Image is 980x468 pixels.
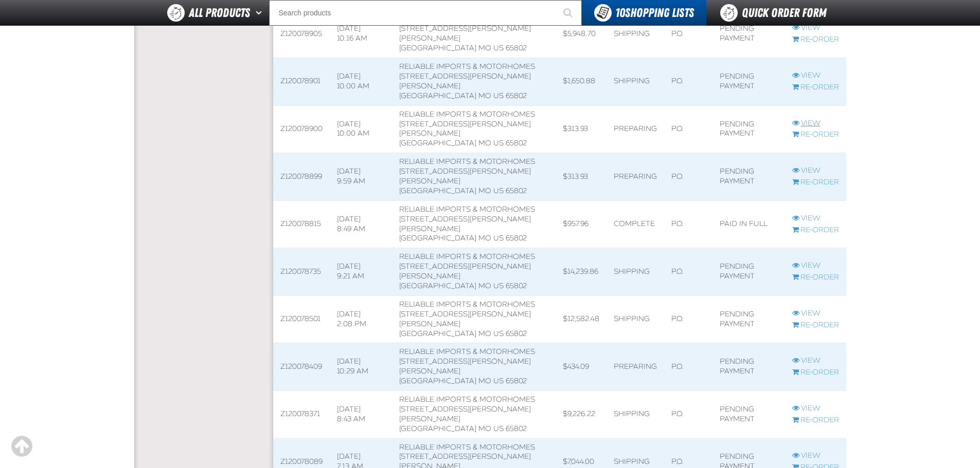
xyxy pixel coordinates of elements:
td: $1,650.88 [556,58,607,106]
td: Preparing [607,343,664,391]
span: MO [478,234,491,242]
span: Shopping Lists [615,6,694,20]
span: RELIABLE IMPORTS & MOTORHOMES [399,62,535,71]
td: $12,582.48 [556,295,607,343]
span: [STREET_ADDRESS][PERSON_NAME][PERSON_NAME] [399,72,531,90]
a: View Z120078409 order [792,356,839,366]
span: RELIABLE IMPORTS & MOTORHOMES [399,300,535,309]
div: Scroll to the top [10,435,33,458]
a: Re-Order Z120078735 order [792,273,839,283]
td: Z120078899 [273,153,330,201]
span: US [493,282,504,290]
span: [GEOGRAPHIC_DATA] [399,282,476,290]
td: Shipping [607,248,664,296]
td: [DATE] 10:00 AM [330,105,393,153]
span: US [493,329,504,338]
span: US [493,91,504,100]
td: Shipping [607,58,664,106]
td: Pending payment [712,295,785,343]
td: $313.93 [556,105,607,153]
span: All Products [189,4,250,22]
td: Shipping [607,10,664,58]
span: US [493,234,504,242]
a: View Z120078089 order [792,451,839,461]
a: View Z120078371 order [792,404,839,414]
a: Re-Order Z120078501 order [792,321,839,330]
td: [DATE] 2:08 PM [330,295,393,343]
span: RELIABLE IMPORTS & MOTORHOMES [399,205,535,214]
td: Z120078815 [273,200,330,248]
span: RELIABLE IMPORTS & MOTORHOMES [399,395,535,404]
span: MO [478,329,491,338]
span: [STREET_ADDRESS][PERSON_NAME][PERSON_NAME] [399,357,531,376]
bdo: 65802 [506,139,527,147]
strong: 10 [615,6,625,20]
td: Pending payment [712,105,785,153]
td: Z120078900 [273,105,330,153]
span: US [493,377,504,385]
a: View Z120078901 order [792,71,839,81]
td: [DATE] 9:21 AM [330,248,393,296]
a: Re-Order Z120078371 order [792,416,839,425]
bdo: 65802 [506,186,527,195]
bdo: 65802 [506,44,527,52]
td: $14,239.86 [556,248,607,296]
td: $313.93 [556,153,607,201]
td: P.O. [664,343,713,391]
a: Re-Order Z120078815 order [792,226,839,235]
span: [GEOGRAPHIC_DATA] [399,186,476,195]
a: Re-Order Z120078899 order [792,178,839,188]
td: $957.96 [556,200,607,248]
a: Re-Order Z120078905 order [792,35,839,45]
td: P.O. [664,153,713,201]
td: Z120078901 [273,58,330,106]
td: Z120078371 [273,391,330,439]
a: View Z120078815 order [792,214,839,223]
span: [STREET_ADDRESS][PERSON_NAME][PERSON_NAME] [399,120,531,138]
td: [DATE] 10:00 AM [330,58,393,106]
td: Preparing [607,153,664,201]
td: $434.09 [556,343,607,391]
a: Re-Order Z120078901 order [792,83,839,92]
a: View Z120078900 order [792,119,839,128]
td: Pending payment [712,10,785,58]
span: [STREET_ADDRESS][PERSON_NAME][PERSON_NAME] [399,262,531,280]
td: P.O. [664,58,713,106]
span: [GEOGRAPHIC_DATA] [399,139,476,147]
bdo: 65802 [506,91,527,100]
td: [DATE] 10:29 AM [330,343,393,391]
a: Re-Order Z120078409 order [792,368,839,378]
td: Preparing [607,105,664,153]
bdo: 65802 [506,282,527,290]
span: [GEOGRAPHIC_DATA] [399,44,476,52]
span: US [493,186,504,195]
span: [STREET_ADDRESS][PERSON_NAME][PERSON_NAME] [399,167,531,185]
a: View Z120078905 order [792,23,839,33]
span: MO [478,91,491,100]
span: US [493,44,504,52]
td: Z120078905 [273,10,330,58]
span: [GEOGRAPHIC_DATA] [399,329,476,338]
span: [STREET_ADDRESS][PERSON_NAME][PERSON_NAME] [399,24,531,43]
td: Z120078501 [273,295,330,343]
span: RELIABLE IMPORTS & MOTORHOMES [399,157,535,166]
td: Pending payment [712,153,785,201]
bdo: 65802 [506,329,527,338]
span: [STREET_ADDRESS][PERSON_NAME][PERSON_NAME] [399,215,531,233]
td: $5,948.70 [556,10,607,58]
span: MO [478,377,491,385]
span: [STREET_ADDRESS][PERSON_NAME][PERSON_NAME] [399,310,531,328]
td: P.O. [664,295,713,343]
a: View Z120078501 order [792,309,839,319]
td: P.O. [664,391,713,439]
td: Z120078735 [273,248,330,296]
span: MO [478,424,491,433]
a: Re-Order Z120078900 order [792,130,839,140]
span: MO [478,44,491,52]
bdo: 65802 [506,377,527,385]
td: Pending payment [712,343,785,391]
td: Pending payment [712,248,785,296]
span: [STREET_ADDRESS][PERSON_NAME][PERSON_NAME] [399,405,531,423]
td: [DATE] 10:16 AM [330,10,393,58]
span: RELIABLE IMPORTS & MOTORHOMES [399,443,535,452]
